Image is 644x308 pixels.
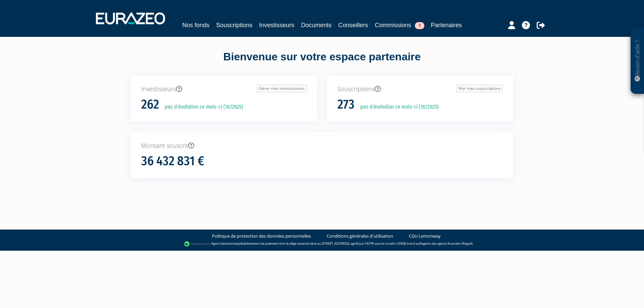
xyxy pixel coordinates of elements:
[216,20,252,30] a: Souscriptions
[257,85,307,92] a: Gérer mes investisseurs
[184,241,210,247] img: logo-lemonway.png
[7,241,637,247] div: - Agent de (établissement de paiement dont le siège social est situé au [STREET_ADDRESS], agréé p...
[126,49,518,75] div: Bienvenue sur votre espace partenaire
[420,241,473,246] a: Registre des agents financiers (Regafi)
[141,85,307,94] p: Investisseurs
[141,98,159,112] h1: 262
[337,85,503,94] p: Souscriptions
[301,20,331,30] a: Documents
[337,98,355,112] h1: 273
[409,233,441,239] a: CGU Lemonway
[160,103,243,111] p: pas d'évolution ce mois-ci (10/2025)
[259,20,294,30] a: Investisseurs
[338,20,368,30] a: Conseillers
[457,85,503,92] a: Voir mes souscriptions
[431,20,462,30] a: Partenaires
[375,20,424,30] a: Commissions1
[327,233,393,239] a: Conditions générales d'utilisation
[141,154,204,168] h1: 36 432 831 €
[356,103,439,111] p: pas d'évolution ce mois-ci (10/2025)
[141,141,503,150] p: Montant souscrit
[96,12,165,24] img: 1732889491-logotype_eurazeo_blanc_rvb.png
[212,233,311,239] a: Politique de protection des données personnelles
[224,241,239,246] a: Lemonway
[415,22,424,29] span: 1
[634,30,641,91] p: Besoin d'aide ?
[182,20,209,30] a: Nos fonds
